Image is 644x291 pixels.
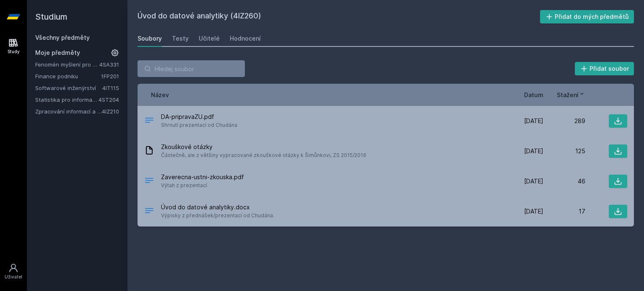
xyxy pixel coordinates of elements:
a: Softwarové inženýrství [35,84,102,92]
div: PDF [144,175,154,188]
div: Soubory [138,34,162,43]
a: Učitelé [199,30,220,47]
input: Hledej soubor [138,60,245,77]
div: DOCX [144,206,154,218]
div: Učitelé [199,34,220,43]
a: Fenomén myšlení pro manažery [35,60,99,69]
a: Zpracování informací a znalostí [35,107,102,116]
div: 125 [543,147,585,155]
div: Testy [172,34,189,43]
button: Přidat soubor [575,62,634,75]
div: 17 [543,207,585,216]
span: DA-pripravaZU.pdf [161,113,237,121]
button: Přidat do mých předmětů [540,10,634,23]
button: Datum [524,90,543,99]
span: Zaverecna-ustni-zkouska.pdf [161,173,244,181]
a: Study [2,33,25,59]
a: Testy [172,30,189,47]
a: Hodnocení [230,30,261,47]
a: Statistika pro informatiky [35,95,99,104]
span: Částečně, ale z většiny vypracované zkouškové otázky k Šimůnkovi, ZS 2015/2016 [161,151,366,160]
span: Úvod do datové analytiky.docx [161,203,274,211]
div: 46 [543,177,585,185]
div: PDF [144,115,154,127]
span: Zkouškové otázky [161,143,366,151]
a: Finance podniku [35,72,101,80]
span: [DATE] [524,117,543,125]
a: Uživatel [2,259,25,284]
a: 4IZ210 [102,108,119,115]
a: Všechny předměty [35,34,90,41]
span: [DATE] [524,207,543,216]
a: 4ST204 [99,96,119,103]
span: [DATE] [524,177,543,185]
h2: Úvod do datové analytiky (4IZ260) [138,10,540,23]
span: Výtah z prezentací [161,181,244,190]
span: Výpisky z přednášek/prezentací od Chudána. [161,211,274,220]
span: Moje předměty [35,49,80,57]
span: Shrnutí prezentací od Chudána [161,121,237,129]
a: Soubory [138,30,162,47]
div: Study [8,49,20,55]
a: 1FP201 [101,73,119,80]
a: 4SA331 [99,61,119,68]
button: Stažení [557,90,585,99]
button: Název [151,90,169,99]
span: Stažení [557,90,579,99]
div: Hodnocení [230,34,261,43]
div: Uživatel [5,274,22,280]
a: 4IT115 [102,85,119,91]
div: 289 [543,117,585,125]
span: [DATE] [524,147,543,155]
